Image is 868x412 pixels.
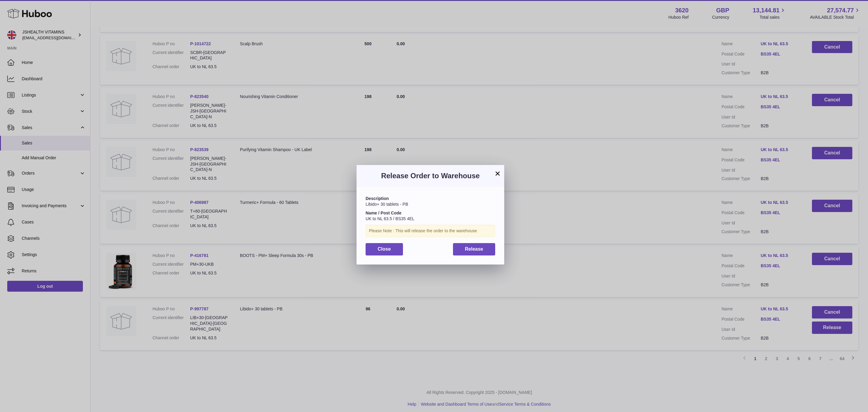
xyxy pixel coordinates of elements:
[366,171,495,181] h3: Release Order to Warehouse
[366,202,408,207] span: Libido+ 30 tablets - PB
[366,211,401,215] strong: Name / Post Code
[465,246,483,252] span: Release
[494,170,501,177] button: ×
[366,216,414,221] span: UK to NL 63.5 / BS35 4EL
[453,243,495,255] button: Release
[366,196,389,201] strong: Description
[378,246,391,252] span: Close
[366,243,403,255] button: Close
[366,225,495,237] div: Please Note : This will release the order to the warehouse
